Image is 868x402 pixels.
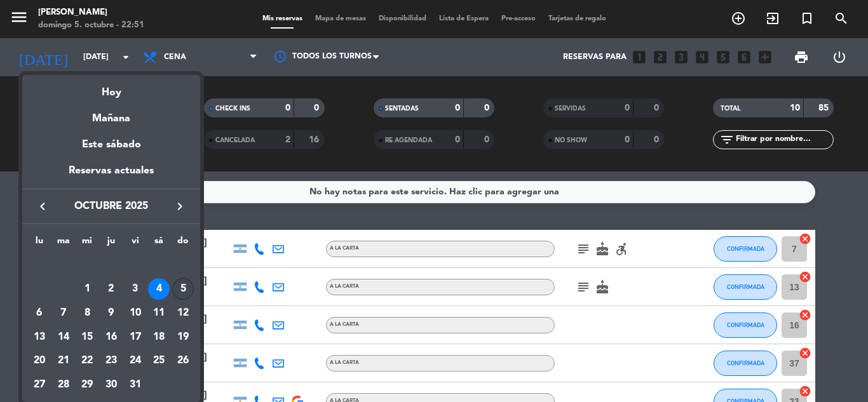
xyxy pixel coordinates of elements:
[29,351,50,372] div: 20
[100,351,122,372] div: 23
[75,278,99,302] td: 1 de octubre de 2025
[76,351,98,372] div: 22
[147,349,172,373] td: 25 de octubre de 2025
[27,253,195,278] td: OCT.
[123,301,147,325] td: 10 de octubre de 2025
[100,326,122,348] div: 16
[51,325,76,349] td: 14 de octubre de 2025
[172,302,194,324] div: 12
[29,326,50,348] div: 13
[99,301,123,325] td: 9 de octubre de 2025
[168,198,191,215] button: keyboard_arrow_right
[22,75,200,101] div: Hoy
[27,325,51,349] td: 13 de octubre de 2025
[125,351,146,372] div: 24
[51,373,76,397] td: 28 de octubre de 2025
[171,301,195,325] td: 12 de octubre de 2025
[125,278,146,300] div: 3
[75,373,99,397] td: 29 de octubre de 2025
[75,301,99,325] td: 8 de octubre de 2025
[147,234,172,253] th: sábado
[76,302,98,324] div: 8
[125,374,146,396] div: 31
[99,325,123,349] td: 16 de octubre de 2025
[22,101,200,127] div: Mañana
[148,302,170,324] div: 11
[171,349,195,373] td: 26 de octubre de 2025
[31,198,54,215] button: keyboard_arrow_left
[75,234,99,253] th: miércoles
[76,374,98,396] div: 29
[29,374,50,396] div: 27
[27,301,51,325] td: 6 de octubre de 2025
[27,349,51,373] td: 20 de octubre de 2025
[123,349,147,373] td: 24 de octubre de 2025
[51,301,76,325] td: 7 de octubre de 2025
[53,302,74,324] div: 7
[27,234,51,253] th: lunes
[123,278,147,302] td: 3 de octubre de 2025
[172,278,194,300] div: 5
[99,349,123,373] td: 23 de octubre de 2025
[29,302,50,324] div: 6
[22,163,200,189] div: Reservas actuales
[123,234,147,253] th: viernes
[51,349,76,373] td: 21 de octubre de 2025
[172,351,194,372] div: 26
[54,198,168,215] span: octubre 2025
[75,349,99,373] td: 22 de octubre de 2025
[147,325,172,349] td: 18 de octubre de 2025
[53,326,74,348] div: 14
[27,373,51,397] td: 27 de octubre de 2025
[125,302,146,324] div: 10
[148,278,170,300] div: 4
[172,326,194,348] div: 19
[53,374,74,396] div: 28
[171,278,195,302] td: 5 de octubre de 2025
[148,326,170,348] div: 18
[147,301,172,325] td: 11 de octubre de 2025
[53,351,74,372] div: 21
[125,326,146,348] div: 17
[123,373,147,397] td: 31 de octubre de 2025
[148,351,170,372] div: 25
[171,234,195,253] th: domingo
[99,373,123,397] td: 30 de octubre de 2025
[100,302,122,324] div: 9
[76,278,98,300] div: 1
[99,234,123,253] th: jueves
[123,325,147,349] td: 17 de octubre de 2025
[100,374,122,396] div: 30
[100,278,122,300] div: 2
[51,234,76,253] th: martes
[172,199,187,214] i: keyboard_arrow_right
[99,278,123,302] td: 2 de octubre de 2025
[75,325,99,349] td: 15 de octubre de 2025
[76,326,98,348] div: 15
[147,278,172,302] td: 4 de octubre de 2025
[22,127,200,163] div: Este sábado
[171,325,195,349] td: 19 de octubre de 2025
[35,199,50,214] i: keyboard_arrow_left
